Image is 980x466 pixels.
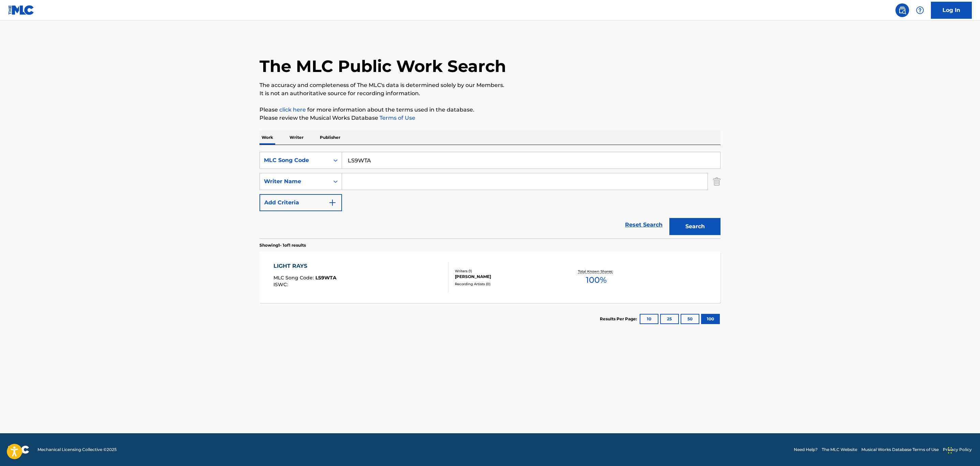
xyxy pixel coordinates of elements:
[259,106,721,114] p: Please for more information about the terms used in the database.
[279,106,306,113] a: click here
[898,6,906,14] img: search
[946,433,980,466] iframe: Chat Widget
[822,447,857,453] a: The MLC Website
[8,446,29,454] img: logo
[378,115,415,121] a: Terms of Use
[259,252,721,303] a: LIGHT RAYSMLC Song Code:LS9WTAISWC:Writers (1)[PERSON_NAME]Recording Artists (0)Total Known Share...
[913,3,927,17] div: Help
[861,447,939,453] a: Musical Works Database Terms of Use
[578,269,614,274] p: Total Known Shares:
[640,314,658,324] button: 10
[660,314,679,324] button: 25
[948,440,952,461] div: Drag
[259,89,721,98] p: It is not an authoritative source for recording information.
[259,242,306,248] p: Showing 1 - 1 of 1 results
[8,5,34,15] img: MLC Logo
[273,275,315,281] span: MLC Song Code :
[622,217,666,232] a: Reset Search
[895,3,909,17] a: Public Search
[259,130,275,145] p: Work
[264,177,325,186] div: Writer Name
[713,173,721,190] img: Delete Criterion
[264,156,325,164] div: MLC Song Code
[287,130,306,145] p: Writer
[701,314,720,324] button: 100
[259,56,506,76] h1: The MLC Public Work Search
[273,262,337,270] div: LIGHT RAYS
[916,6,924,14] img: help
[669,218,721,235] button: Search
[600,316,639,322] p: Results Per Page:
[259,152,721,238] form: Search Form
[328,199,337,207] img: 9d2ae6d4665cec9f34b9.svg
[455,281,558,287] div: Recording Artists ( 0 )
[273,281,289,288] span: ISWC :
[259,81,721,89] p: The accuracy and completeness of The MLC's data is determined solely by our Members.
[794,447,818,453] a: Need Help?
[943,447,972,453] a: Privacy Policy
[455,268,558,274] div: Writers ( 1 )
[315,275,337,281] span: LS9WTA
[259,114,721,122] p: Please review the Musical Works Database
[318,130,342,145] p: Publisher
[931,2,972,19] a: Log In
[455,274,558,280] div: [PERSON_NAME]
[259,194,342,211] button: Add Criteria
[586,274,607,286] span: 100 %
[38,447,117,453] span: Mechanical Licensing Collective © 2025
[681,314,699,324] button: 50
